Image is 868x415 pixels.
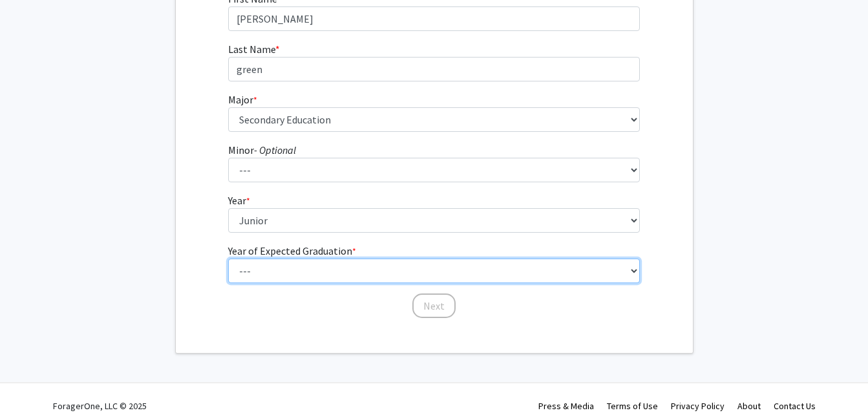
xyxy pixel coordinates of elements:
[228,92,257,107] label: Major
[774,400,816,412] a: Contact Us
[228,243,356,259] label: Year of Expected Graduation
[538,400,594,412] a: Press & Media
[228,142,296,158] label: Minor
[228,193,250,208] label: Year
[10,357,55,405] iframe: Chat
[228,43,275,56] span: Last Name
[607,400,658,412] a: Terms of Use
[412,293,456,318] button: Next
[737,400,761,412] a: About
[254,144,296,156] i: - Optional
[671,400,725,412] a: Privacy Policy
